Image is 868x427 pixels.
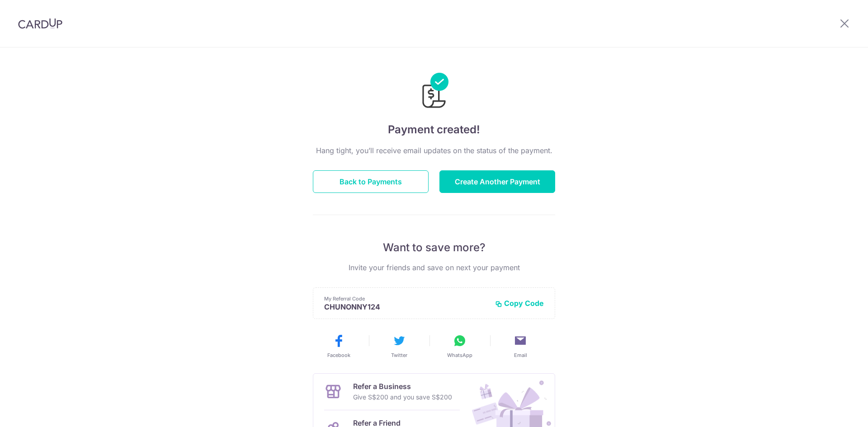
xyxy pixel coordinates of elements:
[324,295,488,302] p: My Referral Code
[313,262,555,273] p: Invite your friends and save on next your payment
[18,18,62,29] img: CardUp
[391,352,407,359] span: Twitter
[514,352,527,359] span: Email
[353,392,452,403] p: Give S$200 and you save S$200
[312,333,365,359] button: Facebook
[447,352,472,359] span: WhatsApp
[313,145,555,156] p: Hang tight, you’ll receive email updates on the status of the payment.
[324,302,488,311] p: CHUNONNY124
[313,240,555,255] p: Want to save more?
[439,170,555,193] button: Create Another Payment
[495,299,544,308] button: Copy Code
[420,73,448,111] img: Payments
[494,333,547,359] button: Email
[353,381,452,392] p: Refer a Business
[433,333,486,359] button: WhatsApp
[313,122,555,138] h4: Payment created!
[313,170,429,193] button: Back to Payments
[373,333,426,359] button: Twitter
[327,352,350,359] span: Facebook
